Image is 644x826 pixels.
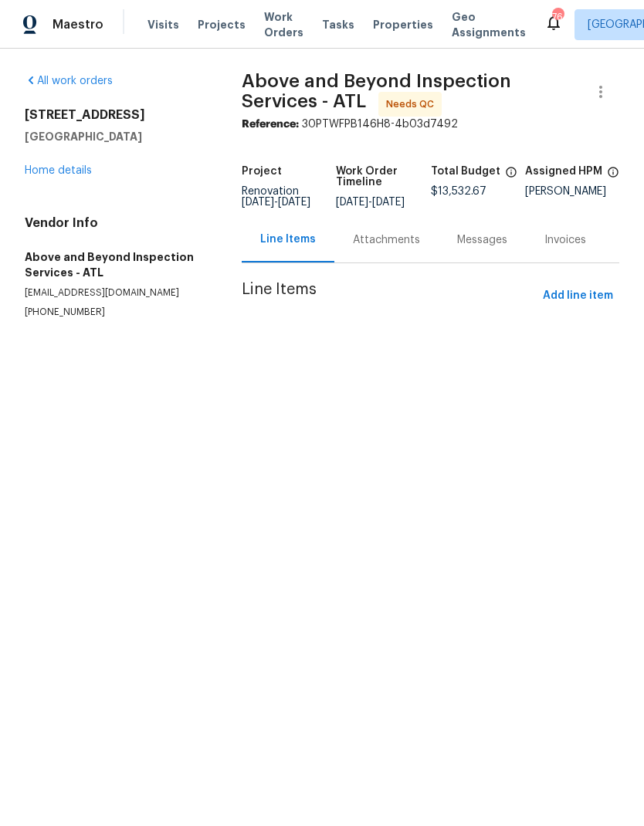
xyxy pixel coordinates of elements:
[242,197,310,208] span: -
[260,232,316,247] div: Line Items
[25,129,205,144] h5: [GEOGRAPHIC_DATA]
[53,17,103,32] span: Maestro
[373,17,433,32] span: Properties
[607,166,619,186] span: The hpm assigned to this work order.
[336,197,368,208] span: [DATE]
[386,96,440,112] span: Needs QC
[525,186,619,197] div: [PERSON_NAME]
[537,282,619,310] button: Add line item
[242,117,619,132] div: 30PTWFPB146H8-4b03d7492
[25,215,205,231] h4: Vendor Info
[25,249,205,280] h5: Above and Beyond Inspection Services - ATL
[25,306,205,319] p: [PHONE_NUMBER]
[198,17,246,32] span: Projects
[457,232,507,248] div: Messages
[431,166,500,177] h5: Total Budget
[336,166,430,188] h5: Work Order Timeline
[242,166,282,177] h5: Project
[353,232,420,248] div: Attachments
[242,72,511,110] span: Above and Beyond Inspection Services - ATL
[336,197,405,208] span: -
[431,186,486,197] span: $13,532.67
[552,9,563,25] div: 76
[25,286,205,300] p: [EMAIL_ADDRESS][DOMAIN_NAME]
[322,19,354,30] span: Tasks
[372,197,405,208] span: [DATE]
[25,165,92,176] a: Home details
[147,17,179,32] span: Visits
[25,107,205,123] h2: [STREET_ADDRESS]
[544,232,586,248] div: Invoices
[242,197,274,208] span: [DATE]
[242,282,537,310] span: Line Items
[264,9,303,40] span: Work Orders
[452,9,526,40] span: Geo Assignments
[505,166,517,186] span: The total cost of line items that have been proposed by Opendoor. This sum includes line items th...
[278,197,310,208] span: [DATE]
[242,186,310,208] span: Renovation
[525,166,602,177] h5: Assigned HPM
[242,119,299,130] b: Reference:
[543,286,613,306] span: Add line item
[25,76,113,86] a: All work orders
